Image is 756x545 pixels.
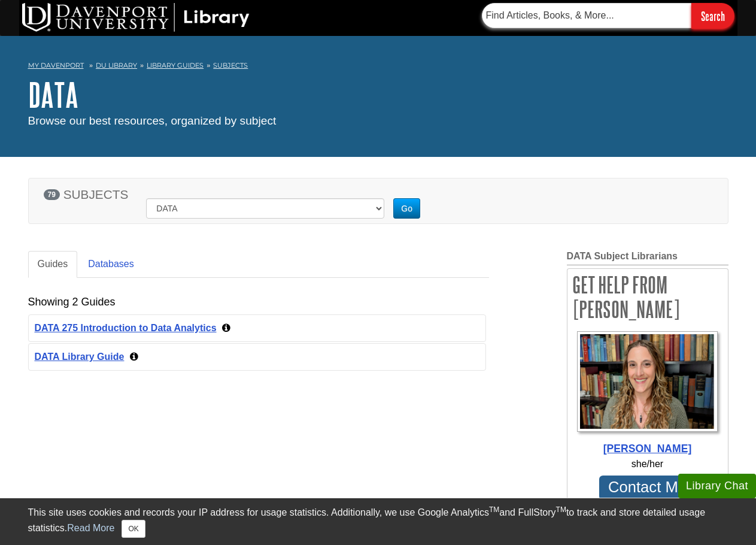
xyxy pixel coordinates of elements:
[573,441,722,456] div: [PERSON_NAME]
[28,251,78,278] a: Guides
[567,251,728,265] h2: DATA Subject Librarians
[573,457,722,471] div: she/her
[482,3,691,28] input: Find Articles, Books, & More...
[567,269,728,325] h2: Get Help From [PERSON_NAME]
[35,323,217,333] a: DATA 275 Introduction to Data Analytics
[147,61,204,69] a: Library Guides
[28,60,84,71] a: My Davenport
[63,187,129,201] span: SUBJECTS
[489,505,499,514] sup: TM
[28,296,116,308] h2: Showing 2 Guides
[556,505,566,514] sup: TM
[213,61,248,69] a: Subjects
[599,476,696,500] a: Contact Me
[28,163,728,236] section: Subject Search Bar
[44,189,60,200] span: 79
[28,113,728,130] div: Browse our best resources, organized by subject
[78,251,144,278] a: Databases
[573,331,722,456] a: Profile Photo [PERSON_NAME]
[122,520,145,538] button: Close
[678,474,756,498] button: Library Chat
[482,3,734,29] form: Searches DU Library's articles, books, and more
[96,61,137,69] a: DU Library
[35,352,125,362] a: DATA Library Guide
[393,198,420,219] button: Go
[22,3,250,32] img: DU Library
[691,3,734,29] input: Search
[28,505,728,538] div: This site uses cookies and records your IP address for usage statistics. Additionally, we use Goo...
[28,77,728,113] h1: DATA
[577,331,718,432] img: Profile Photo
[67,523,114,533] a: Read More
[28,57,728,77] nav: breadcrumb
